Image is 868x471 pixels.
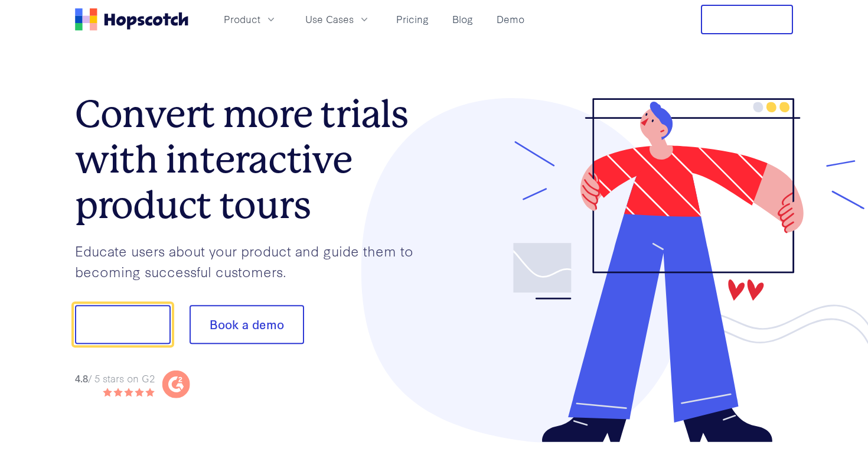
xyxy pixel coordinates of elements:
[190,306,304,345] button: Book a demo
[492,9,529,29] a: Demo
[217,9,284,29] button: Product
[75,371,155,386] div: / 5 stars on G2
[305,12,354,27] span: Use Cases
[391,9,433,29] a: Pricing
[298,9,377,29] button: Use Cases
[75,92,434,228] h1: Convert more trials with interactive product tours
[75,371,88,385] strong: 4.8
[75,306,171,345] button: Show me!
[75,8,188,31] a: Home
[75,241,434,281] p: Educate users about your product and guide them to becoming successful customers.
[224,12,260,27] span: Product
[448,9,478,29] a: Blog
[701,5,793,34] button: Free Trial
